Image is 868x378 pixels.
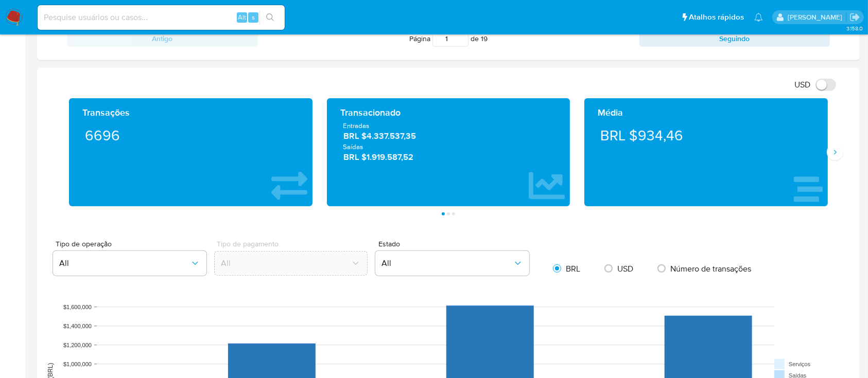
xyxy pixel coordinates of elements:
button: search-icon [259,10,281,25]
button: Antigo [67,30,258,47]
input: Pesquise usuários ou casos... [38,11,285,24]
span: 19 [481,33,488,44]
span: Alt [238,12,246,22]
a: Notificações [754,13,763,22]
p: adriano.brito@mercadolivre.com [788,12,846,22]
span: s [252,12,255,22]
span: Página de [409,30,488,47]
span: 3.158.0 [846,24,863,32]
a: Sair [849,12,860,23]
button: Seguindo [639,30,830,47]
span: Atalhos rápidos [689,12,744,23]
